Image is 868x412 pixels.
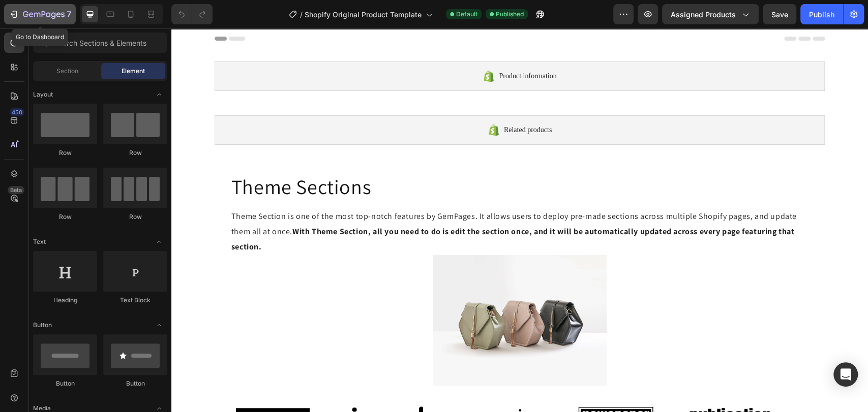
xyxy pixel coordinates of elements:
[763,4,796,24] button: Save
[171,28,868,412] iframe: Design area
[771,10,788,19] span: Save
[33,296,97,305] div: Heading
[59,145,638,171] h2: Theme Sections
[300,9,303,20] span: /
[261,227,435,357] img: image_demo.jpg
[174,371,258,407] img: Alt image
[122,67,145,76] span: Element
[333,96,380,108] span: Related products
[33,90,53,99] span: Layout
[103,148,167,157] div: Row
[403,371,487,407] img: Alt image
[56,67,78,76] span: Section
[33,212,97,221] div: Row
[327,42,385,54] span: Product information
[33,237,46,246] span: Text
[517,371,601,407] img: Alt image
[171,4,213,24] div: Undo/Redo
[8,186,24,194] div: Beta
[67,8,71,20] p: 7
[33,33,167,53] input: Search Sections & Elements
[496,10,524,19] span: Published
[4,4,76,24] button: 7
[103,212,167,221] div: Row
[800,4,843,24] button: Publish
[833,362,858,387] div: Open Intercom Messenger
[33,321,52,330] span: Button
[60,182,625,224] span: Theme Section is one of the most top-notch features by GemPages. It allows users to deploy pre-ma...
[103,296,167,305] div: Text Block
[151,86,167,103] span: Toggle open
[456,10,477,19] span: Default
[671,9,736,20] span: Assigned Products
[33,148,97,157] div: Row
[33,379,97,388] div: Button
[305,9,422,20] span: Shopify Original Product Template
[288,371,372,407] img: Alt image
[59,371,143,407] img: Alt image
[809,9,834,20] div: Publish
[103,379,167,388] div: Button
[662,4,759,24] button: Assigned Products
[10,108,24,116] div: 450
[151,234,167,250] span: Toggle open
[60,198,623,224] strong: With Theme Section, all you need to do is edit the section once, and it will be automatically upd...
[151,317,167,333] span: Toggle open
